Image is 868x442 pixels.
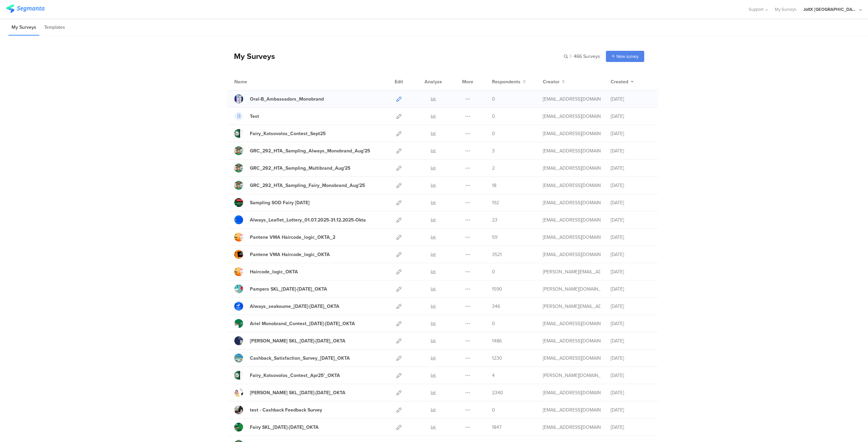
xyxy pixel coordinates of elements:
[611,268,651,275] div: [DATE]
[543,216,600,224] div: betbeder.mb@pg.com
[543,251,600,258] div: baroutis.db@pg.com
[250,355,350,362] div: Cashback_Satisfaction_Survey_07April25_OKTA
[492,389,503,396] span: 2340
[250,182,365,189] div: GRC_292_HTA_Sampling_Fairy_Monobrand_Aug'25
[234,388,346,397] a: [PERSON_NAME] SKL_[DATE]-[DATE]_OKTA
[234,405,322,414] a: test - Cashback Feedback Survey
[616,53,638,60] span: New survey
[234,250,330,259] a: Pantene VMA Haircode_logic_OKTA
[611,251,651,258] div: [DATE]
[423,73,443,90] div: Analyze
[492,130,495,137] span: 0
[543,113,600,120] div: support@segmanta.com
[543,320,600,327] div: baroutis.db@pg.com
[250,268,298,275] div: Haircode_logic_OKTA
[492,320,495,327] span: 0
[492,216,497,224] span: 23
[543,406,600,414] div: baroutis.db@pg.com
[234,302,339,311] a: Always_seakoume_[DATE]-[DATE]_OKTA
[543,286,600,293] div: skora.es@pg.com
[250,406,322,414] div: test - Cashback Feedback Survey
[543,165,600,172] div: gheorghe.a.4@pg.com
[611,199,651,206] div: [DATE]
[492,355,502,362] span: 1230
[611,96,651,103] div: [DATE]
[543,355,600,362] div: baroutis.db@pg.com
[611,389,651,396] div: [DATE]
[250,424,319,431] div: Fairy SKL_20March25-02Apr25_OKTA
[543,389,600,396] div: baroutis.db@pg.com
[234,336,346,345] a: [PERSON_NAME] SKL_[DATE]-[DATE]_OKTA
[250,113,259,120] div: Test
[6,4,44,13] img: segmanta logo
[250,216,366,224] div: Always_Leaflet_Lottery_01.07.2025-31.12.2025-Okta
[543,424,600,431] div: baroutis.db@pg.com
[250,337,346,344] div: Gillette SKL_24April25-07May25_OKTA
[569,53,572,60] span: |
[8,20,39,36] li: My Surveys
[250,286,327,293] div: Pampers SKL_8May25-21May25_OKTA
[543,234,600,241] div: baroutis.db@pg.com
[543,130,600,137] div: betbeder.mb@pg.com
[611,78,634,85] button: Created
[543,337,600,344] div: baroutis.db@pg.com
[611,355,651,362] div: [DATE]
[492,286,502,293] span: 1590
[543,182,600,189] div: gheorghe.a.4@pg.com
[250,303,339,310] div: Always_seakoume_03May25-30June25_OKTA
[234,78,275,85] div: Name
[250,320,355,327] div: Ariel Monobrand_Contest_01May25-31May25_OKTA
[492,372,495,379] span: 4
[543,199,600,206] div: gheorghe.a.4@pg.com
[611,372,651,379] div: [DATE]
[543,303,600,310] div: arvanitis.a@pg.com
[749,6,764,13] span: Support
[611,406,651,414] div: [DATE]
[611,234,651,241] div: [DATE]
[492,96,495,103] span: 0
[250,147,370,154] div: GRC_292_HTA_Sampling_Always_Monobrand_Aug'25
[543,268,600,275] div: arvanitis.a@pg.com
[492,234,497,241] span: 59
[234,233,335,241] a: Pantene VMA Haircode_logic_OKTA_2
[492,337,502,344] span: 1486
[574,53,600,60] span: 466 Surveys
[611,182,651,189] div: [DATE]
[611,216,651,224] div: [DATE]
[543,96,600,103] div: nikolopoulos.j@pg.com
[392,73,406,90] div: Edit
[543,78,565,85] button: Creator
[492,113,495,120] span: 0
[250,389,346,396] div: Lenor SKL_24April25-07May25_OKTA
[250,372,340,379] div: Fairy_Kotsovolos_Contest_Apr25'_OKTA
[234,198,310,207] a: Sampling SOD Fairy [DATE]
[611,165,651,172] div: [DATE]
[234,112,259,121] a: Test
[492,406,495,414] span: 0
[234,267,298,276] a: Haircode_logic_OKTA
[611,303,651,310] div: [DATE]
[611,113,651,120] div: [DATE]
[234,319,355,328] a: Ariel Monobrand_Contest_[DATE]-[DATE]_OKTA
[611,130,651,137] div: [DATE]
[250,234,335,241] div: Pantene VMA Haircode_logic_OKTA_2
[250,165,351,172] div: GRC_292_HTA_Sampling_Multibrand_Aug'25
[250,251,330,258] div: Pantene VMA Haircode_logic_OKTA
[492,78,520,85] span: Respondents
[611,286,651,293] div: [DATE]
[492,424,501,431] span: 1847
[611,78,628,85] span: Created
[234,354,350,362] a: Cashback_Satisfaction_Survey_[DATE]_OKTA
[41,20,68,36] li: Templates
[250,96,324,103] div: Oral-B_Ambassadors_Monobrand
[234,423,319,432] a: Fairy SKL_[DATE]-[DATE]_OKTA
[234,181,365,190] a: GRC_292_HTA_Sampling_Fairy_Monobrand_Aug'25
[803,6,857,13] div: JoltX [GEOGRAPHIC_DATA]
[234,164,351,172] a: GRC_292_HTA_Sampling_Multibrand_Aug'25
[234,215,366,224] a: Always_Leaflet_Lottery_01.07.2025-31.12.2025-Okta
[492,78,526,85] button: Respondents
[611,147,651,154] div: [DATE]
[234,371,340,380] a: Fairy_Kotsovolos_Contest_Apr25'_OKTA
[234,285,327,293] a: Pampers SKL_[DATE]-[DATE]_OKTA
[492,251,502,258] span: 3521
